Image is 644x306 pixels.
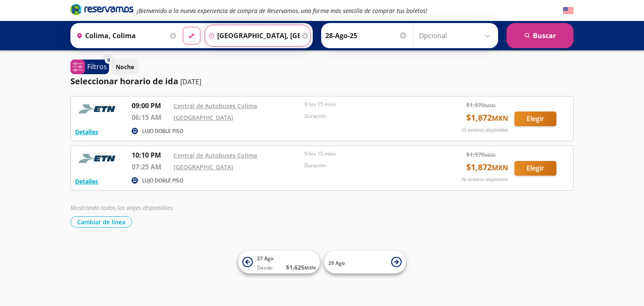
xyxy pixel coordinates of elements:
i: Brand Logo [70,3,133,16]
p: Filtros [87,62,107,72]
button: Detalles [75,177,98,186]
p: Noche [116,62,134,71]
p: 06:15 AM [132,112,169,122]
p: LUJO DOBLE PISO [142,177,183,184]
p: 07:25 AM [132,162,169,172]
img: RESERVAMOS [75,150,121,167]
img: RESERVAMOS [75,101,121,117]
span: 0 [107,57,110,64]
p: 9 hrs 15 mins [304,150,431,158]
button: Elegir [514,112,556,126]
small: MXN [492,163,508,172]
p: Duración [304,162,431,169]
small: MXN [485,102,496,109]
p: 10:10 PM [132,150,169,160]
p: 36 asientos disponibles [461,176,508,183]
a: Central de Autobuses Colima [174,151,257,159]
input: Opcional [419,25,494,46]
span: 27 Ago [257,255,273,262]
p: LUJO DOBLE PISO [142,127,183,135]
button: Elegir [514,161,556,176]
p: Seleccionar horario de ida [70,75,178,88]
small: MXN [304,265,316,271]
span: $ 1,625 [286,263,316,272]
input: Buscar Destino [205,25,300,46]
em: Mostrando todos los viajes disponibles [70,204,173,212]
a: Central de Autobuses Colima [174,102,257,110]
button: Noche [111,59,139,75]
button: Detalles [75,127,98,136]
p: 9 hrs 15 mins [304,101,431,108]
span: $ 1,970 [466,101,496,109]
button: Buscar [506,23,574,48]
span: $ 1,872 [466,112,508,124]
a: Brand Logo [70,3,133,18]
em: ¡Bienvenido a la nueva experiencia de compra de Reservamos, una forma más sencilla de comprar tus... [137,7,427,15]
button: English [563,5,574,16]
small: MXN [492,114,508,123]
button: 29 Ago [324,251,406,274]
a: [GEOGRAPHIC_DATA] [174,163,233,171]
button: 27 AgoDesde:$1,625MXN [238,251,320,274]
p: 33 asientos disponibles [461,127,508,134]
button: 0Filtros [70,60,109,74]
small: MXN [485,152,496,158]
p: Duración [304,112,431,120]
span: 29 Ago [328,259,345,266]
a: [GEOGRAPHIC_DATA] [174,114,233,122]
p: [DATE] [180,77,201,87]
span: $ 1,872 [466,161,508,174]
span: Desde: [257,264,273,272]
input: Elegir Fecha [325,25,408,46]
input: Buscar Origen [73,25,168,46]
p: 09:00 PM [132,101,169,111]
button: Cambiar de línea [70,216,132,228]
span: $ 1,970 [466,150,496,159]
